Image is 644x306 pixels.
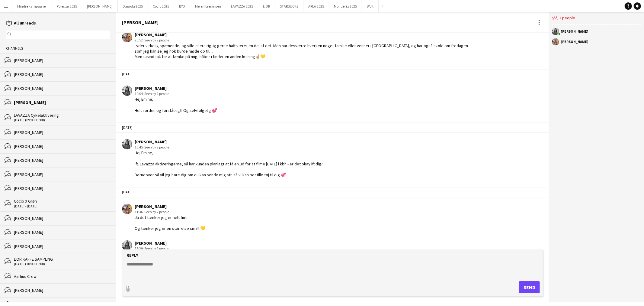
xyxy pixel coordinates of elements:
button: Mondeléz 2025 [329,0,362,12]
button: BYD [174,0,190,12]
button: Mejeriforeningen [190,0,226,12]
div: [DATE] [116,122,549,133]
div: Aarhus Crew [14,274,110,279]
div: 20:52 [135,37,468,43]
div: [PERSON_NAME] [14,158,110,163]
div: [DATE] [116,187,549,197]
button: LAVAZZA 2025 [226,0,258,12]
div: [PERSON_NAME] [14,172,110,177]
div: [PERSON_NAME] [14,288,110,293]
div: Hej Emine, Ift. Lavazza aktiveringerne, så har kunden planlagt at få en ud for at filme [DATE] i ... [135,150,323,177]
span: · Seen by 2 people [143,145,169,149]
div: [PERSON_NAME] [14,58,110,63]
button: Wolt [362,0,379,12]
div: Hej Emine, Helt i orden og forståeligt! Og selvfølgelig 💕 [135,96,217,113]
div: [PERSON_NAME] [135,86,217,91]
button: STARBUCKS [275,0,303,12]
div: [PERSON_NAME] [561,30,588,33]
div: 10:04 [135,91,217,96]
div: [DATE] (10:00-16:00) [14,262,110,266]
button: Cocio 2025 [148,0,174,12]
div: [DATE] [116,69,549,79]
div: [PERSON_NAME] [14,86,110,91]
div: [PERSON_NAME] [14,144,110,149]
button: Send [519,281,540,293]
div: [PERSON_NAME] [14,100,110,105]
button: Dagrofa 2025 [118,0,148,12]
span: · Seen by 2 people [143,210,169,214]
a: All unreads [6,20,36,26]
div: [PERSON_NAME] [135,204,205,209]
div: [PERSON_NAME] [14,130,110,135]
div: 16:45 [135,145,323,150]
span: · Seen by 2 people [143,91,169,96]
div: [PERSON_NAME] [14,216,110,221]
span: · Seen by 2 people [143,38,169,42]
div: [PERSON_NAME] [14,186,110,191]
button: Polestar 2025 [52,0,82,12]
span: · Seen by 1 person [143,246,169,251]
div: 11:36 [135,209,205,215]
div: [PERSON_NAME] [14,244,110,249]
div: [PERSON_NAME] [135,240,197,246]
div: [DATE] (09:00-19:00) [14,118,110,122]
div: [PERSON_NAME] [561,40,588,44]
div: [PERSON_NAME] [135,32,468,37]
div: [PERSON_NAME] [135,139,323,145]
button: Mindre kampagner [12,0,52,12]
div: [DATE] - [DATE] [14,204,110,208]
button: ARLA 2025 [303,0,329,12]
div: [PERSON_NAME] [122,20,159,25]
button: L'OR [258,0,275,12]
div: LAVAZZA Cykelaktivering [14,112,110,118]
div: Cocio X Grøn [14,198,110,204]
button: [PERSON_NAME] [82,0,118,12]
div: L'OR KAFFE SAMPLING [14,256,110,262]
label: Reply [127,252,138,258]
div: 12:29 [135,246,197,251]
div: [PERSON_NAME] [14,229,110,235]
div: Lyder virkelig spænende, og ville ellers rigtig gerne haft været en del af det. Men har desværre ... [135,43,468,60]
div: 2 people [552,12,641,25]
div: Ja det tænker jeg er helt fint Og tænker jeg er en størrelse small 💛 [135,215,205,231]
div: [PERSON_NAME] [14,72,110,77]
